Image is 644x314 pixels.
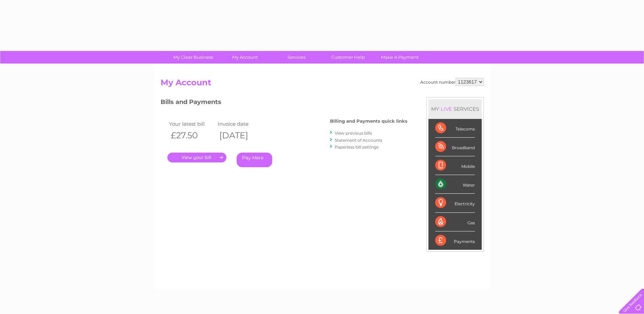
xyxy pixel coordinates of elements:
[167,128,216,142] th: £27.50
[435,119,475,138] div: Telecoms
[435,194,475,212] div: Electricity
[439,106,454,112] div: LIVE
[330,119,407,124] h4: Billing and Payments quick links
[320,51,376,64] a: Customer Help
[167,119,216,128] td: Your latest bill
[216,128,265,142] th: [DATE]
[420,78,484,86] div: Account number
[372,51,428,64] a: Make A Payment
[216,119,265,128] td: Invoice date
[435,138,475,156] div: Broadband
[161,97,407,109] h3: Bills and Payments
[435,175,475,194] div: Water
[435,213,475,231] div: Gas
[217,51,273,64] a: My Account
[435,231,475,250] div: Payments
[428,99,482,119] div: MY SERVICES
[335,138,382,143] a: Statement of Accounts
[435,156,475,175] div: Mobile
[237,153,272,167] a: Pay Here
[335,144,379,150] a: Paperless bill settings
[269,51,325,64] a: Services
[167,153,226,162] a: .
[335,130,372,136] a: View previous bills
[161,78,484,91] h2: My Account
[165,51,221,64] a: My Clear Business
